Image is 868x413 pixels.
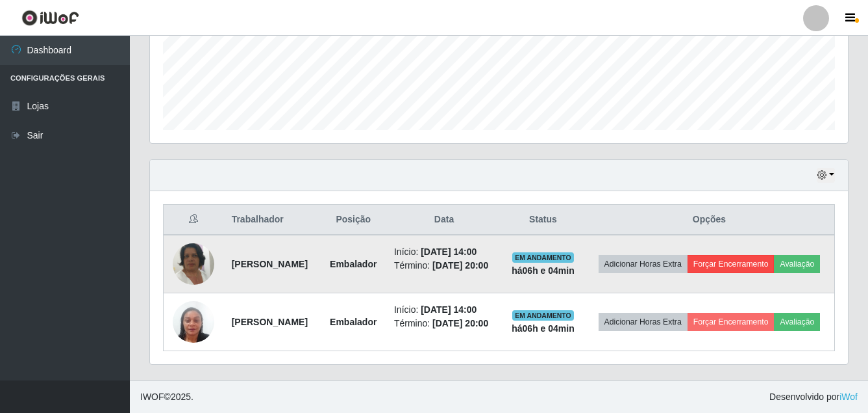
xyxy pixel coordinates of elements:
span: EM ANDAMENTO [512,252,574,263]
strong: Embalador [330,259,377,269]
time: [DATE] 14:00 [421,304,477,315]
li: Início: [394,245,494,259]
span: EM ANDAMENTO [512,310,574,321]
th: Trabalhador [224,205,321,235]
time: [DATE] 20:00 [432,260,488,271]
button: Adicionar Horas Extra [599,313,688,331]
span: IWOF [140,392,164,402]
li: Término: [394,317,494,330]
th: Opções [584,205,835,235]
button: Forçar Encerramento [688,313,775,331]
span: © 2025 . [140,390,193,404]
span: Desenvolvido por [769,390,858,404]
img: 1676496034794.jpeg [173,227,214,301]
strong: [PERSON_NAME] [232,317,308,327]
strong: Embalador [330,317,377,327]
li: Término: [394,259,494,273]
li: Início: [394,303,494,317]
th: Posição [321,205,386,235]
img: CoreUI Logo [21,10,79,26]
strong: [PERSON_NAME] [232,259,308,269]
button: Avaliação [774,255,820,273]
time: [DATE] 20:00 [432,318,488,328]
strong: há 06 h e 04 min [512,265,575,276]
strong: há 06 h e 04 min [512,323,575,334]
time: [DATE] 14:00 [421,246,477,257]
th: Data [386,205,502,235]
button: Adicionar Horas Extra [599,255,688,273]
button: Avaliação [774,313,820,331]
button: Forçar Encerramento [688,255,775,273]
a: iWof [839,392,858,402]
th: Status [502,205,584,235]
img: 1703781074039.jpeg [173,285,214,359]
